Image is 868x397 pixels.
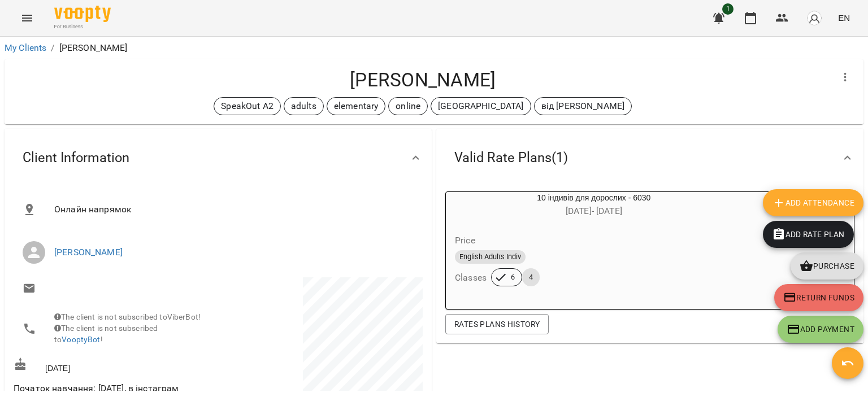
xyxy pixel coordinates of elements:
[54,6,111,22] img: Voopty Logo
[722,3,734,15] span: 1
[334,99,378,113] p: elementary
[504,272,522,282] span: 6
[54,324,158,344] span: The client is not subscribed to !
[445,314,549,334] button: Rates Plans History
[5,129,432,187] div: Client Information
[54,312,201,321] span: The client is not subscribed to ViberBot!
[541,99,625,113] p: від [PERSON_NAME]
[214,97,281,115] div: SpeakOut A2
[11,355,218,376] div: [DATE]
[455,270,487,286] h6: Classes
[5,42,46,53] a: My Clients
[327,97,385,115] div: elementary
[834,7,854,28] button: EN
[446,192,742,219] div: 10 індивів для дорослих - 6030
[783,291,854,304] span: Return funds
[14,68,832,91] h4: [PERSON_NAME]
[778,316,863,343] button: Add Payment
[54,203,414,216] span: Онлайн напрямок
[806,10,822,26] img: avatar_s.png
[388,97,428,115] div: online
[763,189,863,216] button: Add Attendance
[284,97,324,115] div: adults
[396,99,420,113] p: online
[291,99,316,113] p: adults
[62,335,100,344] a: VooptyBot
[54,247,123,258] a: [PERSON_NAME]
[522,272,540,282] span: 4
[772,228,845,241] span: Add Rate plan
[455,233,475,248] h6: Price
[59,41,128,55] p: [PERSON_NAME]
[14,5,41,32] button: Menu
[534,97,632,115] div: від [PERSON_NAME]
[455,252,526,262] span: English Adults Indiv
[23,149,129,167] span: Client Information
[772,196,854,210] span: Add Attendance
[446,192,742,300] button: 10 індивів для дорослих - 6030[DATE]- [DATE]PriceEnglish Adults IndivClasses64
[763,221,854,248] button: Add Rate plan
[5,41,863,55] nav: breadcrumb
[566,206,622,216] span: [DATE] - [DATE]
[454,317,540,331] span: Rates Plans History
[54,23,111,30] span: For Business
[221,99,274,113] p: SpeakOut A2
[787,322,854,336] span: Add Payment
[438,99,524,113] p: [GEOGRAPHIC_DATA]
[774,284,863,311] button: Return funds
[51,41,54,55] li: /
[436,129,863,187] div: Valid Rate Plans(1)
[838,12,850,24] span: EN
[431,97,531,115] div: [GEOGRAPHIC_DATA]
[791,252,863,280] button: Purchase
[800,259,854,273] span: Purchase
[454,149,568,167] span: Valid Rate Plans ( 1 )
